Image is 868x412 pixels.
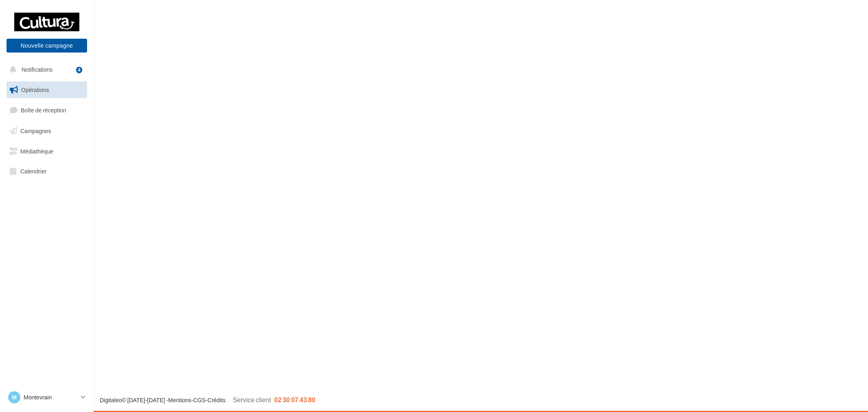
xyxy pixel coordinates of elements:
[20,147,53,154] span: Médiathèque
[7,39,87,53] button: Nouvelle campagne
[21,86,49,93] span: Opérations
[168,397,191,403] a: Mentions
[20,127,51,134] span: Campagnes
[5,123,89,140] a: Campagnes
[21,107,66,114] span: Boîte de réception
[7,390,87,405] a: M Montevrain
[12,393,17,401] span: M
[5,143,89,160] a: Médiathèque
[233,396,271,403] span: Service client
[5,81,89,99] a: Opérations
[193,397,206,403] a: CGS
[5,101,89,119] a: Boîte de réception
[100,397,122,403] a: Digitaleo
[100,397,315,403] span: © [DATE]-[DATE] - - -
[24,393,78,401] p: Montevrain
[22,66,52,73] span: Notifications
[5,61,85,78] button: Notifications 4
[274,396,315,403] span: 02 30 07 43 80
[20,168,47,175] span: Calendrier
[208,397,225,403] a: Crédits
[76,67,82,73] div: 4
[5,163,89,180] a: Calendrier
